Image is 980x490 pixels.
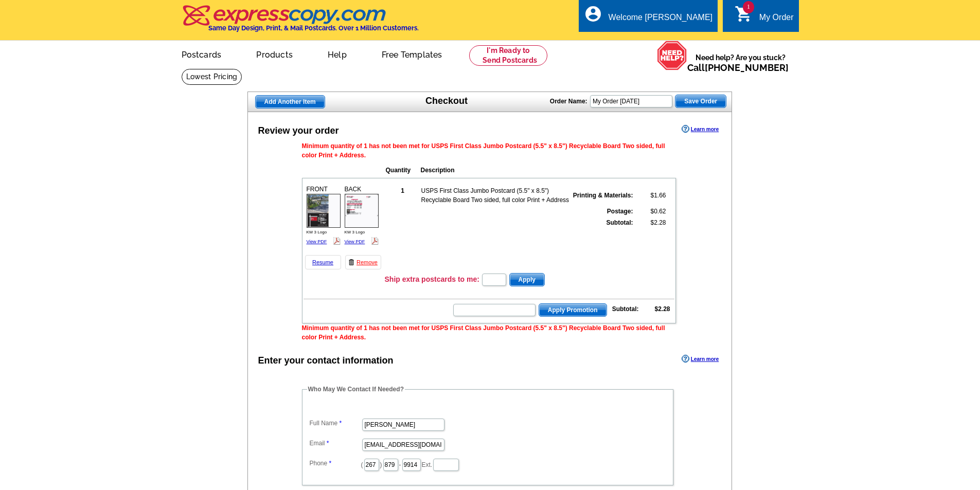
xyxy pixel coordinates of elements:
a: Same Day Design, Print, & Mail Postcards. Over 1 Million Customers. [182,12,419,32]
th: Description [420,165,609,175]
span: Apply [510,274,544,286]
td: USPS First Class Jumbo Postcard (5.5" x 8.5") Recyclable Board Two sided, full color Print + Address [421,186,570,205]
a: Products [240,42,309,66]
span: Call [687,62,789,73]
a: View PDF [345,239,365,244]
label: Phone [310,459,361,468]
a: [PHONE_NUMBER] [705,62,789,73]
a: View PDF [307,239,327,244]
button: Apply Promotion [539,303,607,317]
strong: Subtotal: [612,305,639,313]
strong: Postage: [607,208,633,215]
span: Minimum quantity of 1 has not been met for USPS First Class Jumbo Postcard (5.5" x 8.5") Recyclab... [302,142,665,159]
a: Learn more [682,125,719,133]
img: small-thumb.jpg [345,194,379,228]
strong: Subtotal: [607,219,633,226]
a: Free Templates [365,42,459,66]
div: Enter your contact information [258,354,394,368]
strong: Order Name: [550,98,587,105]
a: Help [311,42,363,66]
div: BACK [343,183,380,248]
img: pdf_logo.png [371,237,379,245]
span: KW 3 Logo [345,230,365,234]
strong: 1 [401,187,404,194]
strong: Printing & Materials: [573,192,633,199]
h1: Checkout [425,96,468,106]
td: $1.66 [635,186,667,205]
i: shopping_cart [735,5,753,23]
i: account_circle [584,5,602,23]
h4: Same Day Design, Print, & Mail Postcards. Over 1 Million Customers. [208,24,419,32]
img: help [657,41,687,70]
span: Add Another Item [256,96,325,108]
span: Need help? Are you stuck? [687,52,794,73]
label: Email [310,439,361,448]
a: Resume [305,255,341,269]
span: KW 3 Logo [307,230,327,234]
div: FRONT [305,183,342,248]
a: Add Another Item [255,95,325,108]
img: trashcan-icon.gif [348,259,354,265]
span: Minimum quantity of 1 has not been met for USPS First Class Jumbo Postcard (5.5" x 8.5") Recyclab... [302,324,665,341]
td: $0.62 [635,206,667,216]
span: Apply Promotion [539,304,607,316]
dd: ( ) - Ext. [307,456,668,472]
h3: Ship extra postcards to me: [385,275,479,284]
img: small-thumb.jpg [307,194,341,228]
a: Learn more [682,355,719,363]
div: My Order [759,13,794,27]
div: Review your order [258,124,339,138]
button: Apply [509,273,545,286]
legend: Who May We Contact If Needed? [307,385,405,394]
button: Save Order [675,95,726,108]
a: 1 shopping_cart My Order [735,11,794,24]
a: Remove [345,255,381,269]
a: Postcards [165,42,238,66]
img: pdf_logo.png [333,237,341,245]
strong: $2.28 [654,305,670,313]
div: Welcome [PERSON_NAME] [609,13,712,27]
th: Quantity [385,165,419,175]
span: Save Order [675,95,726,107]
td: $2.28 [635,217,667,228]
span: 1 [743,1,754,13]
label: Full Name [310,419,361,428]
